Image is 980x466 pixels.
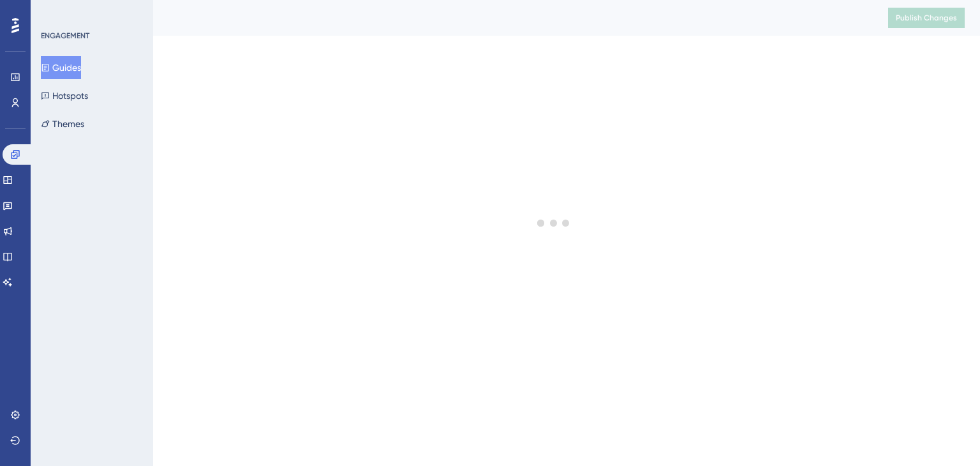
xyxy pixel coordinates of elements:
[41,56,81,79] button: Guides
[41,31,89,41] div: ENGAGEMENT
[896,13,957,23] span: Publish Changes
[41,84,88,107] button: Hotspots
[41,112,84,135] button: Themes
[888,8,965,28] button: Publish Changes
